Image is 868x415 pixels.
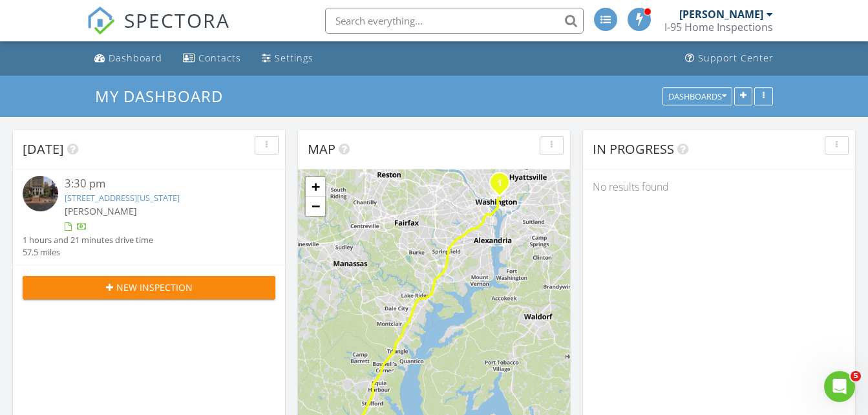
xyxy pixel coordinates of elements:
span: [PERSON_NAME] [65,205,137,217]
a: SPECTORA [87,17,230,45]
div: 3:30 pm [65,176,254,192]
input: Search everything... [325,8,584,34]
a: 3:30 pm [STREET_ADDRESS][US_STATE] [PERSON_NAME] 1 hours and 21 minutes drive time 57.5 miles [23,176,275,259]
a: Zoom out [306,197,325,216]
img: The Best Home Inspection Software - Spectora [87,6,115,35]
div: I-95 Home Inspections [664,21,773,34]
button: New Inspection [23,276,275,299]
div: 1101 L St NW 207, Washington, DC 20005 [500,182,507,190]
div: No results found [583,169,855,204]
div: Support Center [698,52,774,64]
a: Dashboard [89,47,167,70]
button: Dashboards [662,87,732,105]
span: [DATE] [23,140,64,158]
span: Map [308,140,335,158]
div: Dashboard [109,52,162,64]
a: Settings [257,47,319,70]
iframe: Intercom live chat [824,371,855,402]
a: Zoom in [306,177,325,197]
i: 1 [497,179,502,188]
div: 57.5 miles [23,246,153,259]
img: streetview [23,176,58,211]
span: In Progress [593,140,674,158]
div: Dashboards [668,92,726,101]
span: 5 [851,371,861,381]
a: Support Center [680,47,779,70]
div: 1 hours and 21 minutes drive time [23,234,153,246]
div: [PERSON_NAME] [679,8,763,21]
span: New Inspection [116,281,193,294]
span: SPECTORA [124,6,230,34]
div: Settings [275,52,313,64]
div: Contacts [198,52,241,64]
a: Contacts [178,47,246,70]
a: My Dashboard [95,85,234,107]
a: [STREET_ADDRESS][US_STATE] [65,192,180,204]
